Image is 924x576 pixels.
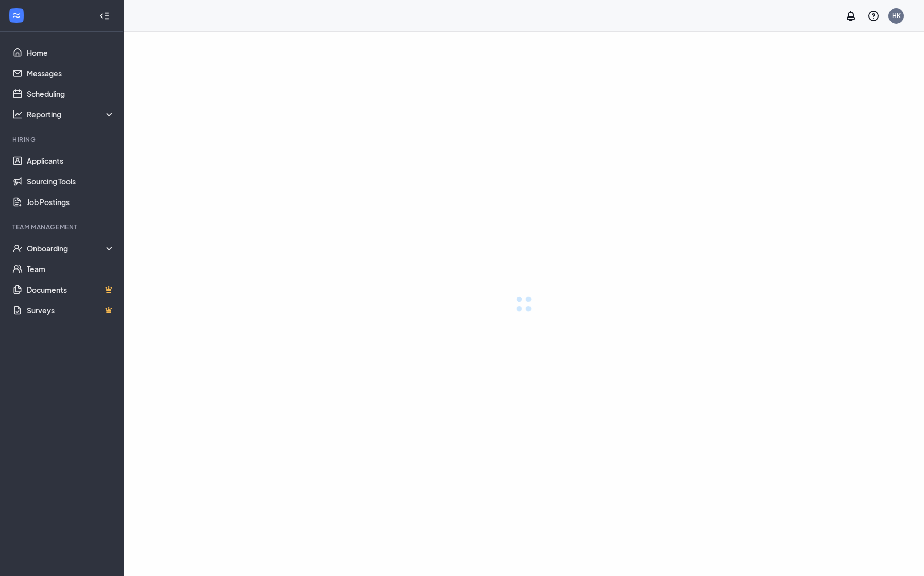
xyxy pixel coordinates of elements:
[27,63,115,83] a: Messages
[27,192,115,212] a: Job Postings
[12,135,113,144] div: Hiring
[867,10,880,22] svg: QuestionInfo
[11,10,22,21] svg: WorkstreamLogo
[27,83,115,104] a: Scheduling
[27,259,115,279] a: Team
[12,243,23,253] svg: UserCheck
[27,279,115,300] a: DocumentsCrown
[12,109,23,120] svg: Analysis
[12,223,113,231] div: Team Management
[99,11,110,21] svg: Collapse
[27,243,115,253] div: Onboarding
[892,11,901,20] div: HK
[27,109,115,120] div: Reporting
[27,171,115,192] a: Sourcing Tools
[27,300,115,320] a: SurveysCrown
[845,10,857,22] svg: Notifications
[27,150,115,171] a: Applicants
[27,42,115,63] a: Home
